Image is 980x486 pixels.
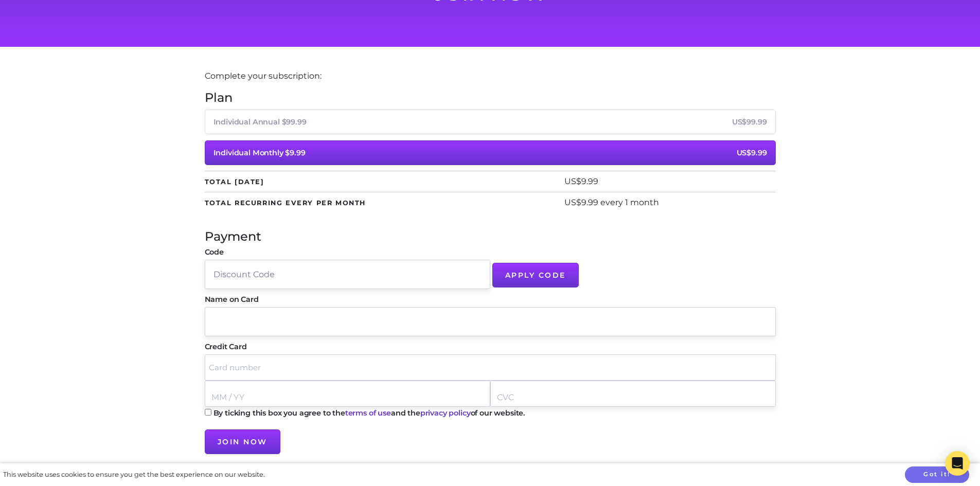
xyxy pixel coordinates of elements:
label: By ticking this box you agree to the and the of our website. [213,409,526,417]
span: US$9.99 [737,149,767,156]
label: Code [205,248,776,256]
span: Individual Monthly $9.99 [213,148,306,157]
td: US$9.99 every 1 month [564,192,775,213]
h4: Plan [205,91,776,105]
button: Got it! [905,466,969,483]
h4: Payment [205,229,776,244]
input: CVC [497,384,769,410]
input: Join Now [205,429,280,454]
a: terms of use [345,408,391,418]
td: US$9.99 [564,171,775,192]
th: Total [DATE] [205,171,565,192]
div: Open Intercom Messenger [945,451,970,476]
a: Apply Code [492,263,579,287]
input: Discount Code [205,260,490,289]
input: Card number [209,354,771,381]
p: Complete your subscription: [205,70,776,82]
input: MM / YY [211,384,484,410]
span: US$99.99 [732,118,767,125]
a: privacy policy [420,408,471,418]
label: Credit Card [205,343,247,350]
label: Name on Card [205,296,259,303]
span: Individual Annual $99.99 [213,117,307,127]
div: This website uses cookies to ensure you get the best experience on our website. [3,470,265,479]
th: Total Recurring Every per month [205,192,565,213]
